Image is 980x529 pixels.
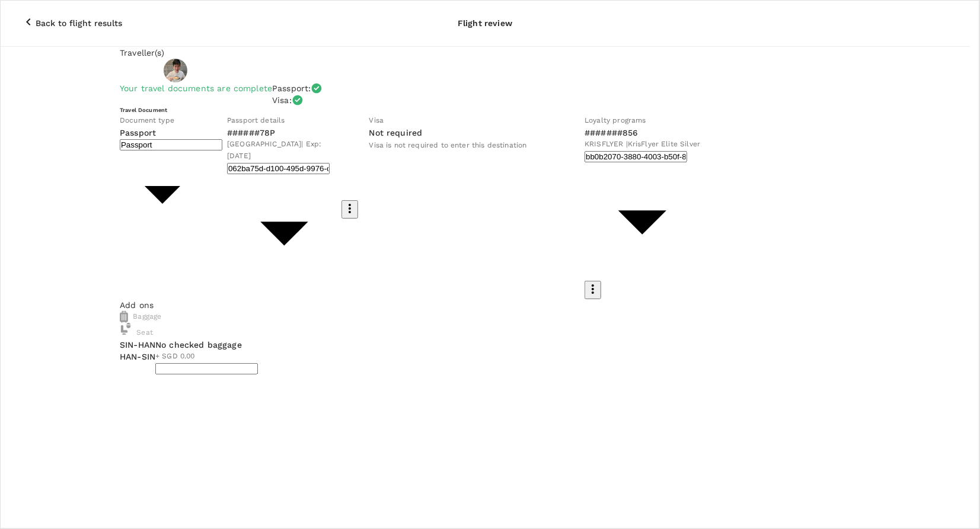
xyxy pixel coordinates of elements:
p: #######856 [585,127,700,139]
span: Document type [120,116,174,124]
img: baggage-icon [120,323,132,335]
p: Passport [120,127,205,139]
h6: Travel Document [120,106,850,114]
p: Add ons [120,299,850,311]
span: [GEOGRAPHIC_DATA] | Exp: [DATE] [227,139,341,162]
p: Traveller 1 : [120,65,159,76]
img: avatar-678063c50f152.png [164,59,187,82]
p: SIN - HAN [120,339,155,351]
p: HAN - SIN [120,351,155,363]
span: Loyalty programs [585,116,646,124]
p: Back to flight results [36,17,122,29]
p: Flight review [458,17,512,29]
span: Your travel documents are complete [120,84,272,93]
span: No checked baggage [155,339,764,351]
p: Traveller(s) [120,47,850,59]
span: KRISFLYER | KrisFlyer Elite Silver [585,139,700,150]
p: Not required [369,127,423,139]
img: baggage-icon [120,311,128,323]
p: Visa : [272,94,292,106]
span: Visa is not required to enter this destination [369,141,527,149]
div: Seat [120,323,153,339]
p: Passport : [272,82,311,94]
span: Visa [369,116,384,124]
span: Passport details [227,116,285,124]
p: ######78P [227,127,341,139]
p: [PERSON_NAME] Chua [192,65,286,76]
div: Baggage [120,311,850,323]
span: + SGD 0.00 [155,351,764,363]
